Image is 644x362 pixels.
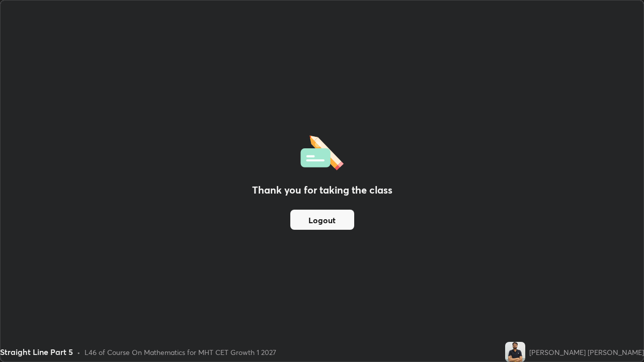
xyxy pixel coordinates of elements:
div: • [77,347,80,357]
h2: Thank you for taking the class [252,183,392,198]
img: 4cf577a8cdb74b91971b506b957e80de.jpg [505,342,525,362]
img: offlineFeedback.1438e8b3.svg [300,132,344,170]
button: Logout [290,210,354,230]
div: [PERSON_NAME] [PERSON_NAME] [529,347,644,357]
div: L46 of Course On Mathematics for MHT CET Growth 1 2027 [85,347,276,357]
